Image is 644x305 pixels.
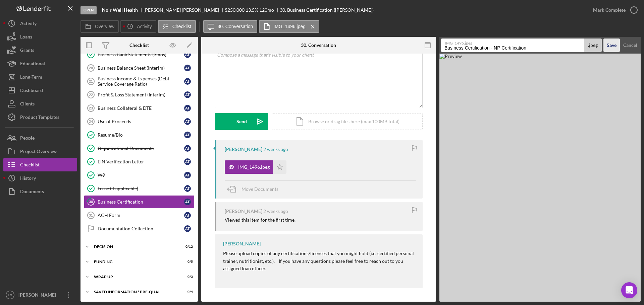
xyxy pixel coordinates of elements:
[89,213,93,217] tspan: 31
[241,186,278,192] span: Move Documents
[158,20,196,33] button: Checklist
[120,20,156,33] button: Activity
[225,209,262,214] div: [PERSON_NAME]
[20,57,45,72] div: Educational
[184,78,191,85] div: A T
[259,7,274,13] div: 120 mo
[98,159,184,164] div: EIN Verification Letter
[89,120,93,124] tspan: 24
[439,54,641,302] img: Preview
[98,76,184,87] div: Business Income & Expenses (Debt Service Coverage Ratio)
[84,209,195,222] a: 31ACH FormAT
[263,147,288,152] time: 2025-09-19 17:10
[20,185,44,200] div: Documents
[17,288,60,303] div: [PERSON_NAME]
[89,79,93,83] tspan: 21
[184,199,191,205] div: A T
[3,30,77,44] button: Loans
[218,24,253,29] label: 30. Conversation
[184,105,191,111] div: A T
[184,132,191,138] div: A T
[102,7,138,13] b: Noir Well Health
[3,110,77,124] a: Product Templates
[181,245,193,249] div: 0 / 12
[20,110,59,126] div: Product Templates
[95,24,114,29] label: Overview
[98,105,184,111] div: Business Collateral & DTE
[129,43,149,48] div: Checklist
[94,290,176,294] div: Saved Information / Pre-Qual
[238,164,270,170] div: IMG_1496.jpeg
[20,145,57,160] div: Project Overview
[98,146,184,151] div: Organizational Documents
[3,84,77,97] button: Dashboard
[184,185,191,192] div: A T
[3,70,77,84] a: Long-Term
[89,66,93,70] tspan: 20
[20,30,32,45] div: Loans
[98,52,184,57] div: Business Bank Statements (3mos)
[3,145,77,158] button: Project Overview
[3,17,77,30] a: Activity
[3,158,77,171] button: Checklist
[84,142,195,155] a: Organizational DocumentsAT
[84,128,195,142] a: Resume/BioAT
[184,145,191,152] div: A T
[94,245,176,249] div: Decision
[3,185,77,198] button: Documents
[273,24,306,29] label: IMG_1496.jpeg
[225,217,296,223] div: Viewed this item for the first time.
[621,282,637,298] div: Open Intercom Messenger
[203,20,258,33] button: 30. Conversation
[184,225,191,232] div: A T
[94,260,176,264] div: Funding
[3,288,77,302] button: LR[PERSON_NAME]
[98,119,184,124] div: Use of Proceeds
[184,158,191,165] div: A T
[3,44,77,57] a: Grants
[20,131,35,146] div: People
[593,3,626,17] div: Mark Complete
[98,199,184,205] div: Business Certification
[98,92,184,97] div: Profit & Loss Statement (Interim)
[98,226,184,231] div: Documentation Collection
[98,65,184,71] div: Business Balance Sheet (Interim)
[89,93,93,97] tspan: 22
[89,106,93,110] tspan: 23
[84,182,195,195] a: Lease (if applicable)AT
[84,61,195,75] a: 20Business Balance Sheet (Interim)AT
[445,39,585,46] label: IMG_1496.jpeg
[84,155,195,168] a: EIN Verification LetterAT
[98,172,184,178] div: W9
[263,209,288,214] time: 2025-09-19 17:09
[20,171,36,186] div: History
[3,97,77,110] a: Clients
[586,3,641,17] button: Mark Complete
[184,51,191,58] div: A T
[280,7,374,13] div: 30. Business Certification ([PERSON_NAME])
[20,70,42,85] div: Long-Term
[80,6,97,14] div: Open
[3,171,77,185] a: History
[98,213,184,218] div: ACH Form
[225,7,245,13] span: $250,000
[98,186,184,191] div: Lease (if applicable)
[181,260,193,264] div: 0 / 5
[172,24,192,29] label: Checklist
[246,7,258,13] div: 13.5 %
[225,181,285,198] button: Move Documents
[3,131,77,145] button: People
[20,158,40,173] div: Checklist
[84,48,195,61] a: Business Bank Statements (3mos)AT
[3,57,77,70] button: Educational
[84,168,195,182] a: W9AT
[84,195,195,209] a: 30Business CertificationAT
[184,172,191,178] div: A T
[84,222,195,235] a: Documentation CollectionAT
[184,65,191,71] div: A T
[20,97,35,112] div: Clients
